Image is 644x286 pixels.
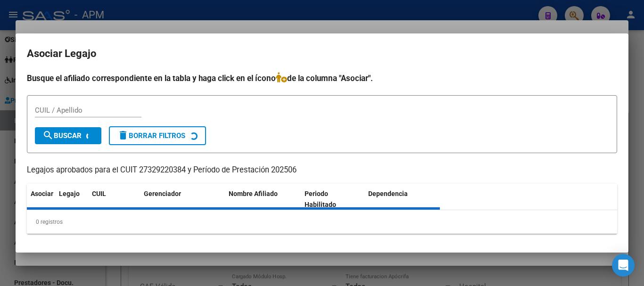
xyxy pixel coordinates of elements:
datatable-header-cell: Legajo [55,184,88,215]
datatable-header-cell: Nombre Afiliado [225,184,301,215]
span: Asociar [31,190,53,197]
datatable-header-cell: Asociar [27,184,55,215]
span: Gerenciador [144,190,181,197]
span: Periodo Habilitado [305,190,336,208]
div: 0 registros [27,210,617,234]
mat-icon: search [42,130,54,141]
span: Buscar [42,131,82,140]
span: CUIL [92,190,106,197]
h4: Busque el afiliado correspondiente en la tabla y haga click en el ícono de la columna "Asociar". [27,72,617,84]
h2: Asociar Legajo [27,45,617,63]
datatable-header-cell: Periodo Habilitado [301,184,364,215]
span: Legajo [59,190,80,197]
span: Nombre Afiliado [229,190,278,197]
div: Open Intercom Messenger [612,254,635,277]
datatable-header-cell: Dependencia [364,184,440,215]
span: Borrar Filtros [117,131,185,140]
p: Legajos aprobados para el CUIT 27329220384 y Período de Prestación 202506 [27,164,617,176]
mat-icon: delete [117,130,129,141]
datatable-header-cell: Gerenciador [140,184,225,215]
span: Dependencia [368,190,408,197]
button: Buscar [35,127,101,144]
datatable-header-cell: CUIL [88,184,140,215]
button: Borrar Filtros [109,126,206,145]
